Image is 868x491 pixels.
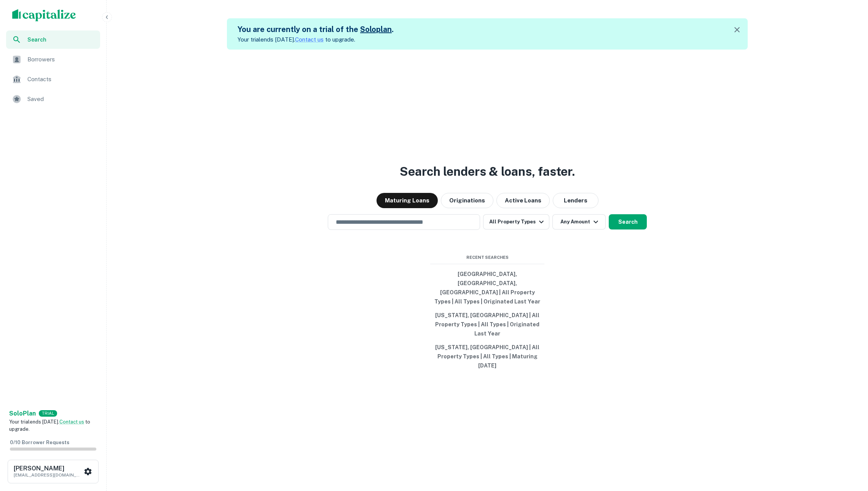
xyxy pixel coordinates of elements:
button: Any Amount [552,214,606,229]
a: SoloPlan [9,409,36,418]
iframe: Chat Widget [830,430,868,467]
h5: You are currently on a trial of the . [238,24,394,35]
span: Borrowers [27,55,96,64]
p: Your trial ends [DATE]. to upgrade. [238,35,394,44]
span: Your trial ends [DATE]. to upgrade. [9,419,90,432]
span: 0 / 10 Borrower Requests [10,440,69,445]
a: Soloplan [360,25,392,34]
a: Saved [6,90,100,108]
a: Contacts [6,70,100,88]
button: All Property Types [483,214,549,229]
span: Search [27,35,96,44]
h6: [PERSON_NAME] [14,465,82,472]
h3: Search lenders & loans, faster. [400,162,575,181]
a: Search [6,30,100,49]
img: capitalize-logo.png [12,9,76,21]
button: [PERSON_NAME][EMAIL_ADDRESS][DOMAIN_NAME] [8,460,99,483]
button: Maturing Loans [377,193,438,208]
strong: Solo Plan [9,410,36,417]
a: Contact us [295,36,324,43]
a: Contact us [59,419,84,425]
a: Borrowers [6,50,100,69]
button: Search [609,214,647,229]
p: [EMAIL_ADDRESS][DOMAIN_NAME] [14,472,82,478]
button: [GEOGRAPHIC_DATA], [GEOGRAPHIC_DATA], [GEOGRAPHIC_DATA] | All Property Types | All Types | Origin... [430,267,544,308]
button: Originations [441,193,493,208]
span: Contacts [27,75,96,84]
div: TRIAL [39,410,57,417]
span: Recent Searches [430,254,544,261]
button: Lenders [553,193,598,208]
button: Active Loans [496,193,550,208]
button: [US_STATE], [GEOGRAPHIC_DATA] | All Property Types | All Types | Originated Last Year [430,308,544,340]
span: Saved [27,95,96,104]
button: [US_STATE], [GEOGRAPHIC_DATA] | All Property Types | All Types | Maturing [DATE] [430,340,544,372]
